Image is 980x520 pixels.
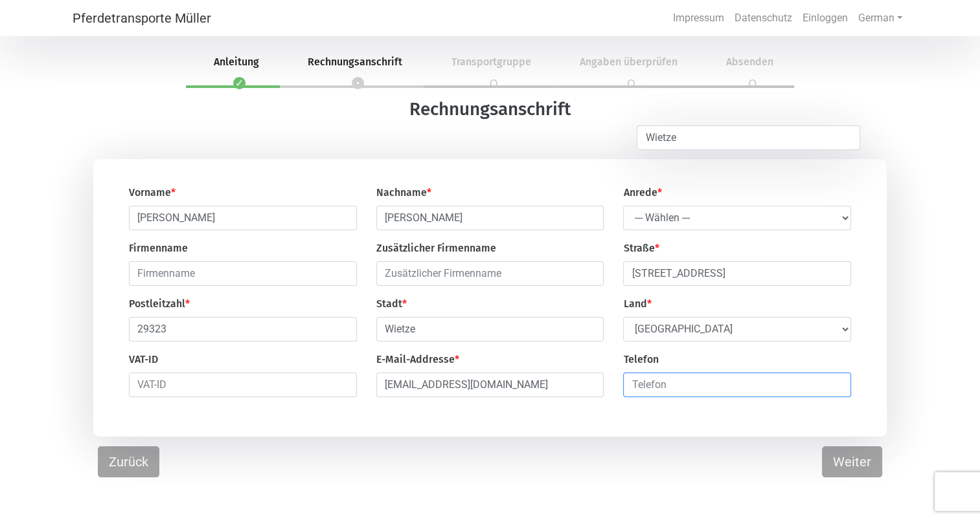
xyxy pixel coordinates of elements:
a: Datenschutz [729,5,797,31]
input: E-Mail-Addresse [376,373,604,397]
label: E-Mail-Addresse [376,352,459,367]
label: Postleitzahl [129,296,190,312]
label: Telefon [623,352,658,367]
label: VAT-ID [129,352,158,367]
label: Stadt [376,296,407,312]
label: Firmenname [129,241,188,256]
input: Zusätzlicher Firmenname [376,261,604,286]
label: Zusätzlicher Firmenname [376,241,496,256]
input: Nachname [376,206,604,230]
label: Anrede [623,185,661,200]
a: Einloggen [797,5,852,31]
input: Ort mit Google Maps suchen [637,125,860,150]
input: Straße [623,261,851,286]
a: Impressum [667,5,729,31]
button: Zurück [98,446,159,477]
span: Angaben überprüfen [564,56,693,68]
label: Nachname [376,185,431,200]
button: Weiter [822,446,882,477]
input: Postleitzahl [129,317,357,341]
label: Vorname [129,185,176,200]
span: Absenden [711,56,789,68]
input: Stadt [376,317,604,341]
label: Land [623,296,651,312]
span: Anleitung [198,56,275,68]
label: Straße [623,241,659,256]
a: German [852,5,907,31]
span: Transportgruppe [436,56,547,68]
input: Telefon [623,373,851,397]
input: VAT-ID [129,373,357,397]
a: Pferdetransporte Müller [73,5,211,31]
input: Vorname [129,206,357,230]
span: Rechnungsanschrift [292,56,418,68]
input: Firmenname [129,261,357,286]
